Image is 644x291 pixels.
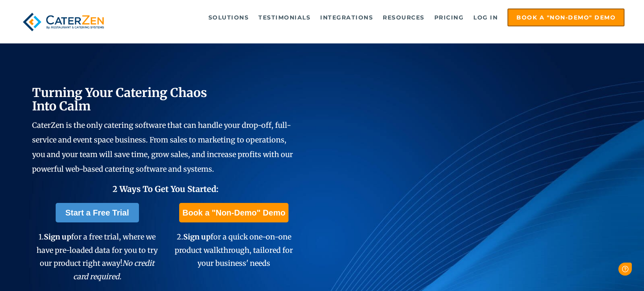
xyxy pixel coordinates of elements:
[254,9,314,26] a: Testimonials
[56,203,139,222] a: Start a Free Trial
[430,9,468,26] a: Pricing
[183,232,210,241] span: Sign up
[179,203,288,222] a: Book a "Non-Demo" Demo
[316,9,377,26] a: Integrations
[379,9,429,26] a: Resources
[175,232,293,268] span: 2. for a quick one-on-one product walkthrough, tailored for your business' needs
[44,232,71,241] span: Sign up
[20,9,107,35] img: caterzen
[572,259,635,282] iframe: Help widget launcher
[204,9,253,26] a: Solutions
[123,9,624,26] div: Navigation Menu
[37,232,158,281] span: 1. for a free trial, where we have pre-loaded data for you to try our product right away!
[32,121,293,174] span: CaterZen is the only catering software that can handle your drop-off, full-service and event spac...
[507,9,624,26] a: Book a "Non-Demo" Demo
[113,184,219,194] span: 2 Ways To Get You Started:
[32,85,207,114] span: Turning Your Catering Chaos Into Calm
[73,259,155,281] em: No credit card required.
[469,9,502,26] a: Log in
